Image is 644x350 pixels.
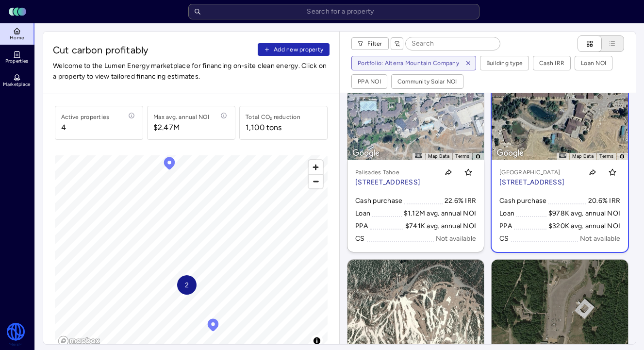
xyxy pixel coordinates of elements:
button: List view [592,35,624,52]
div: Community Solar NOI [397,77,457,86]
span: Cut carbon profitably [53,43,254,57]
button: Community Solar NOI [392,75,463,88]
span: Filter [367,39,382,49]
div: Max avg. annual NOI [153,112,209,122]
div: Loan [499,208,514,219]
button: Toggle favorite [605,165,620,180]
div: 1,100 tons [246,122,282,133]
button: Toggle attribution [311,335,323,347]
button: Loan NOI [575,56,612,70]
span: Properties [5,58,29,64]
div: Map marker [177,275,197,295]
button: Cards view [578,35,602,52]
a: MapPalisades Tahoe[STREET_ADDRESS]Toggle favoriteCash purchase22.6% IRRLoan$1.12M avg. annual NOI... [347,48,484,252]
button: Portfolio: Alterra Mountain Company [352,56,461,70]
div: 20.6% IRR [588,196,620,206]
button: Cash IRR [533,56,570,70]
div: PPA [355,221,368,232]
div: Not available [436,233,476,244]
a: Map[GEOGRAPHIC_DATA][STREET_ADDRESS]Toggle favoriteCash purchase20.6% IRRLoan$978K avg. annual NO... [492,48,628,252]
p: [STREET_ADDRESS] [355,177,420,188]
span: Welcome to the Lumen Energy marketplace for financing on-site clean energy. Click on a property t... [53,61,330,82]
span: $2.47M [153,122,209,133]
button: Add new property [258,43,330,56]
div: $741K avg. annual NOI [405,221,476,232]
div: PPA [499,221,512,232]
div: Cash purchase [355,196,402,206]
span: 4 [61,122,109,133]
input: Search [406,37,500,50]
div: CS [355,233,365,244]
span: Home [10,35,24,41]
div: Cash IRR [539,58,564,68]
div: CS [499,233,509,244]
div: Total CO₂ reduction [246,112,300,122]
p: [STREET_ADDRESS] [499,177,564,188]
div: 22.6% IRR [445,196,476,206]
a: Mapbox logo [58,335,100,347]
button: PPA NOI [352,75,387,88]
img: Watershed [6,323,26,346]
canvas: Map [55,155,328,350]
button: Building type [480,56,528,70]
div: $1.12M avg. annual NOI [404,208,477,219]
button: Toggle favorite [461,165,476,180]
div: Active properties [61,112,109,122]
span: Add new property [274,45,323,54]
div: Portfolio: Alterra Mountain Company [358,58,459,68]
div: Loan [355,208,370,219]
div: Not available [580,233,620,244]
div: $978K avg. annual NOI [548,208,620,219]
div: Loan NOI [581,58,606,68]
p: Palisades Tahoe [355,167,420,177]
div: Cash purchase [499,196,546,206]
div: Map marker [206,317,220,335]
span: 2 [185,280,189,290]
div: Building type [486,58,523,68]
button: Zoom in [309,160,323,174]
input: Search for a property [188,4,479,19]
div: Map marker [162,156,177,173]
span: Marketplace [3,82,30,87]
button: Zoom out [309,174,323,188]
div: PPA NOI [358,77,381,86]
button: Filter [351,37,389,50]
p: [GEOGRAPHIC_DATA] [499,167,564,177]
div: $320K avg. annual NOI [548,221,620,232]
